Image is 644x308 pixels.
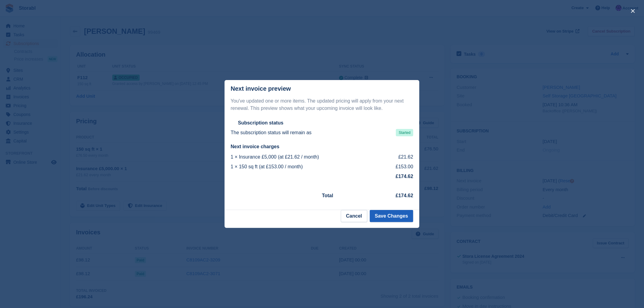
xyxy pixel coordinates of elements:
[238,120,283,126] h2: Subscription status
[322,193,333,198] strong: Total
[383,152,413,162] td: £21.62
[628,6,638,16] button: close
[231,85,291,92] p: Next invoice preview
[396,174,413,179] strong: £174.62
[396,193,413,198] strong: £174.62
[231,152,383,162] td: 1 × Insurance £5,000 (at £21.62 / month)
[396,129,413,136] span: Started
[231,162,383,172] td: 1 × 150 sq ft (at £153.00 / month)
[231,129,312,136] p: The subscription status will remain as
[370,210,413,222] button: Save Changes
[231,97,413,112] p: You've updated one or more items. The updated pricing will apply from your next renewal. This pre...
[341,210,367,222] button: Cancel
[383,162,413,172] td: £153.00
[231,144,413,150] h2: Next invoice charges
